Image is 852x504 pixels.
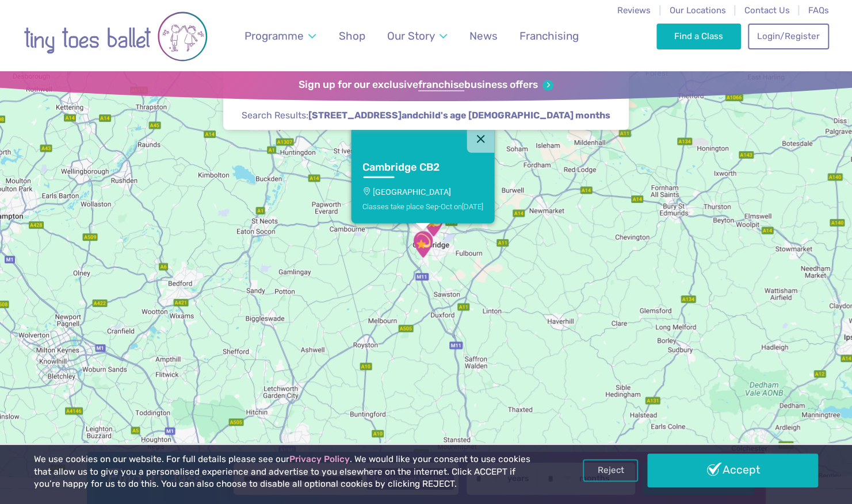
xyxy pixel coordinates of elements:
[748,24,828,49] a: Login/Register
[239,22,321,49] a: Programme
[744,5,789,16] a: Contact Us
[387,29,435,43] span: Our Story
[583,459,638,481] a: Reject
[464,22,503,49] a: News
[339,29,365,43] span: Shop
[808,5,829,16] a: FAQs
[467,125,494,153] button: Close
[404,225,442,263] div: Trumpington Village Hall
[647,453,818,487] a: Accept
[362,202,483,210] div: Classes take place Sep-Oct on
[669,5,725,16] a: Our Locations
[289,454,350,464] a: Privacy Policy
[362,161,463,174] h3: Cambridge CB2
[299,79,553,91] a: Sign up for our exclusivefranchisebusiness offers
[469,29,497,43] span: News
[308,110,610,121] strong: and
[514,22,584,49] a: Franchising
[351,153,494,224] a: Cambridge CB2[GEOGRAPHIC_DATA]Classes take place Sep-Oct on[DATE]
[333,22,370,49] a: Shop
[244,29,304,43] span: Programme
[617,5,651,16] a: Reviews
[381,22,452,49] a: Our Story
[308,109,402,122] span: [STREET_ADDRESS]
[656,24,741,49] a: Find a Class
[362,187,483,197] p: [GEOGRAPHIC_DATA]
[462,202,483,210] span: [DATE]
[24,7,208,66] img: tiny toes ballet
[418,109,610,122] span: child's age [DEMOGRAPHIC_DATA] months
[34,453,544,491] p: We use cookies on our website. For full details please see our . We would like your consent to us...
[418,79,464,91] strong: franchise
[519,29,579,43] span: Franchising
